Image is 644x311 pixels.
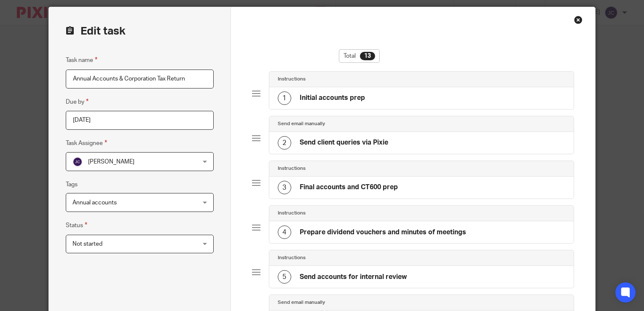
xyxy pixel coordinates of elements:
h4: Instructions [278,76,306,83]
h4: Send email manually [278,299,325,306]
div: Close this dialog window [574,16,582,24]
span: Annual accounts [72,200,117,206]
div: Total [339,49,380,63]
div: 5 [278,270,291,284]
label: Status [66,220,87,230]
h4: Instructions [278,255,306,261]
h4: Instructions [278,165,306,172]
img: svg%3E [72,157,83,167]
h4: Initial accounts prep [300,94,365,102]
h4: Prepare dividend vouchers and minutes of meetings [300,228,466,237]
div: 3 [278,181,291,194]
h4: Instructions [278,210,306,217]
h4: Send email manually [278,121,325,127]
h4: Final accounts and CT600 prep [300,183,398,192]
input: Pick a date [66,111,214,130]
span: Not started [72,241,102,247]
h2: Edit task [66,24,214,38]
h4: Send accounts for internal review [300,273,407,282]
label: Due by [66,97,89,107]
div: 2 [278,136,291,150]
span: [PERSON_NAME] [88,159,134,165]
div: 1 [278,91,291,105]
div: 13 [360,52,375,60]
label: Task Assignee [66,138,107,148]
h4: Send client queries via Pixie [300,138,388,147]
label: Task name [66,55,97,65]
label: Tags [66,180,78,189]
div: 4 [278,225,291,239]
